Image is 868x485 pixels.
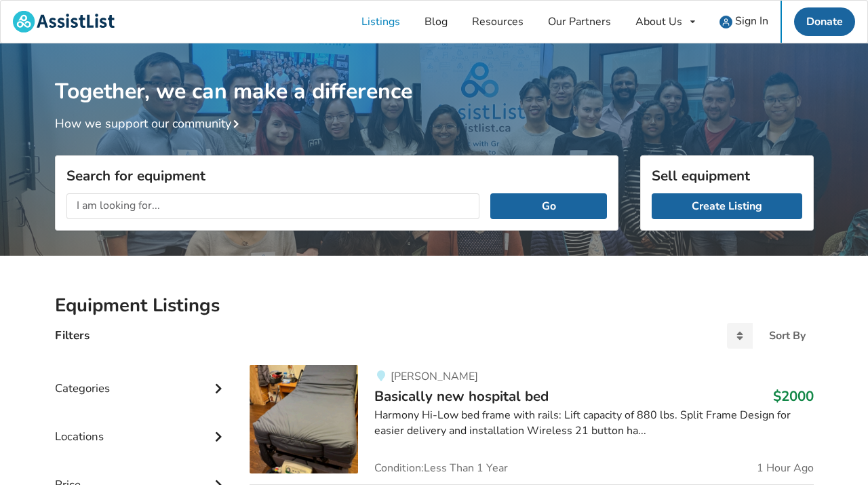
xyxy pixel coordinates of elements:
[773,387,814,405] h3: $2000
[719,16,732,28] img: user icon
[66,167,607,185] h3: Search for equipment
[391,369,478,384] span: [PERSON_NAME]
[55,294,814,317] h2: Equipment Listings
[374,408,813,439] div: Harmony Hi-Low bed frame with rails: Lift capacity of 880 lbs. Split Frame Design for easier deli...
[374,463,508,473] span: Condition: Less Than 1 Year
[55,328,90,343] h4: Filters
[412,1,460,43] a: Blog
[250,365,813,484] a: bedroom equipment-basically new hospital bed[PERSON_NAME]Basically new hospital bed$2000Harmony H...
[374,387,549,406] span: Basically new hospital bed
[536,1,623,43] a: Our Partners
[794,7,855,36] a: Donate
[735,14,768,28] span: Sign In
[349,1,412,43] a: Listings
[490,193,606,219] button: Go
[769,330,806,341] div: Sort By
[55,402,229,450] div: Locations
[707,1,781,43] a: user icon Sign In
[66,193,480,219] input: I am looking for...
[13,11,115,33] img: assistlist-logo
[55,115,245,132] a: How we support our community
[460,1,536,43] a: Resources
[652,193,802,219] a: Create Listing
[652,167,802,185] h3: Sell equipment
[55,354,229,402] div: Categories
[635,16,682,27] div: About Us
[250,365,358,473] img: bedroom equipment-basically new hospital bed
[757,463,814,473] span: 1 Hour Ago
[55,43,814,105] h1: Together, we can make a difference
